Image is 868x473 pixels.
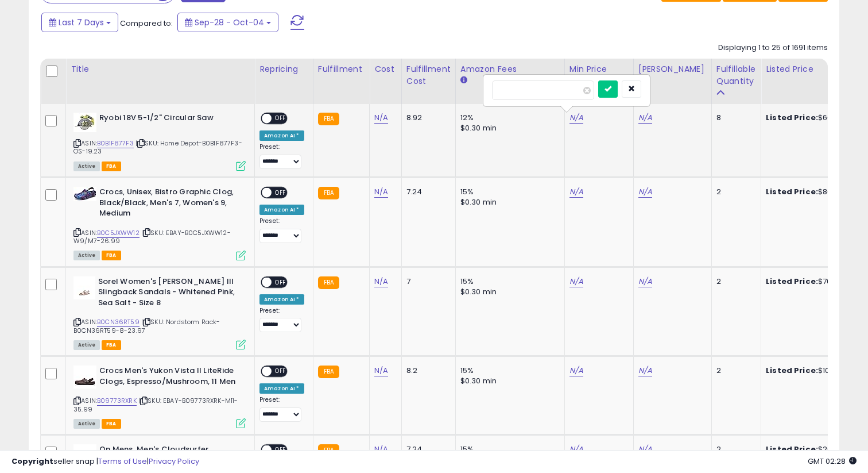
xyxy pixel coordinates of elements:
div: $0.30 min [460,123,556,133]
span: All listings currently available for purchase on Amazon [73,419,100,429]
div: 7 [406,276,447,287]
small: FBA [318,187,339,199]
span: OFF [272,114,290,124]
span: Last 7 Days [59,17,104,28]
a: B09773RXRK [97,396,137,406]
a: N/A [569,186,583,198]
b: Crocs, Unisex, Bistro Graphic Clog, Black/Black, Men's 7, Women's 9, Medium [99,187,239,222]
img: 41MgP7-owjL._SL40_.jpg [73,113,96,132]
div: $0.30 min [460,197,556,207]
span: OFF [272,367,290,376]
div: $0.30 min [460,376,556,386]
a: B0B1F877F3 [97,139,134,148]
span: 2025-10-12 02:28 GMT [808,456,857,467]
div: Repricing [259,63,308,75]
span: FBA [102,419,121,429]
div: Preset: [259,396,304,422]
a: N/A [569,365,583,376]
span: FBA [102,161,121,171]
span: | SKU: Nordstorm Rack-B0CN36RT59-8-23.97 [73,317,220,334]
a: Privacy Policy [149,456,199,467]
div: $100.00 [766,366,861,376]
a: B0CN36RT59 [97,317,139,327]
span: | SKU: Home Depot-B0B1F877F3-OS-19.23 [73,139,242,156]
small: FBA [318,366,339,378]
div: Preset: [259,143,304,169]
a: N/A [374,276,388,287]
strong: Copyright [11,456,53,467]
span: All listings currently available for purchase on Amazon [73,161,100,171]
b: Listed Price: [766,365,818,376]
button: Sep-28 - Oct-04 [177,13,278,32]
div: Listed Price [766,63,865,75]
b: Listed Price: [766,276,818,287]
div: Amazon AI * [259,205,304,215]
div: 15% [460,187,556,197]
div: 12% [460,113,556,123]
div: $80.00 [766,187,861,197]
div: 15% [460,276,556,287]
a: N/A [569,276,583,287]
span: All listings currently available for purchase on Amazon [73,340,100,350]
img: 311XvI6LlbL._SL40_.jpg [73,366,96,389]
img: 41gok7FpctL._SL40_.jpg [73,187,96,201]
div: 2 [716,187,752,197]
span: Compared to: [120,18,173,29]
a: N/A [638,276,652,287]
div: Preset: [259,307,304,333]
div: 15% [460,366,556,376]
a: N/A [638,186,652,198]
div: 8 [716,113,752,123]
div: 8.2 [406,366,447,376]
div: Preset: [259,217,304,243]
a: N/A [374,365,388,376]
span: FBA [102,251,121,260]
a: B0C5JXWW12 [97,228,139,238]
div: Fulfillment [318,63,365,75]
b: Listed Price: [766,112,818,123]
a: N/A [638,365,652,376]
span: | SKU: EBAY-B0C5JXWW12-W9/M7-26.99 [73,228,231,245]
div: ASIN: [73,187,246,259]
span: OFF [272,277,290,287]
a: N/A [374,112,388,124]
div: $60.00 [766,113,861,123]
div: ASIN: [73,276,246,349]
small: FBA [318,113,339,125]
small: FBA [318,276,339,289]
div: Displaying 1 to 25 of 1691 items [718,43,828,53]
div: ASIN: [73,366,246,427]
span: | SKU: EBAY-B09773RXRK-M11-35.99 [73,396,238,413]
div: Amazon AI * [259,294,304,305]
img: 31LbBAk67UL._SL40_.jpg [73,276,95,299]
span: All listings currently available for purchase on Amazon [73,251,100,260]
b: Ryobi 18V 5-1/2" Circular Saw [99,113,239,126]
div: [PERSON_NAME] [638,63,707,75]
b: Listed Price: [766,186,818,197]
div: Fulfillment Cost [406,63,451,87]
a: Terms of Use [98,456,147,467]
a: N/A [638,112,652,124]
b: Crocs Men's Yukon Vista II LiteRide Clogs, Espresso/Mushroom, 11 Men [99,366,239,390]
div: $70.00 [766,276,861,287]
div: 2 [716,366,752,376]
div: Amazon Fees [460,63,560,75]
b: Sorel Women's [PERSON_NAME] lll Slingback Sandals - Whitened Pink, Sea Salt - Size 8 [98,276,238,312]
div: Cost [374,63,397,75]
a: N/A [374,186,388,198]
div: Fulfillable Quantity [716,63,756,87]
div: Amazon AI * [259,383,304,394]
span: FBA [102,340,121,350]
div: $0.30 min [460,287,556,297]
div: ASIN: [73,113,246,170]
button: Last 7 Days [41,13,118,32]
div: Amazon AI * [259,130,304,141]
span: Sep-28 - Oct-04 [195,17,264,28]
div: 2 [716,276,752,287]
div: Title [71,63,250,75]
div: seller snap | | [11,456,199,467]
div: 8.92 [406,113,447,123]
small: Amazon Fees. [460,75,467,86]
div: 7.24 [406,187,447,197]
span: OFF [272,188,290,198]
